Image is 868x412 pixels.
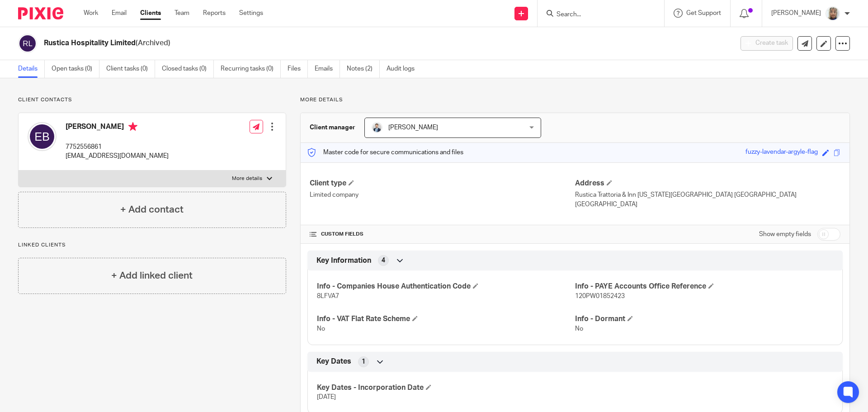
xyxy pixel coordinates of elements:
[18,60,45,78] a: Details
[310,190,575,199] p: Limited company
[239,9,263,18] a: Settings
[203,9,226,18] a: Reports
[372,122,382,133] img: LinkedIn%20Profile.jpeg
[575,293,625,299] span: 120PW01852423
[317,282,575,291] h4: Info - Companies House Authentication Code
[288,60,308,78] a: Files
[316,357,351,366] span: Key Dates
[28,122,57,151] img: svg%3E
[575,282,833,291] h4: Info - PAYE Accounts Office Reference
[18,96,286,104] p: Client contacts
[686,10,721,16] span: Get Support
[162,60,214,78] a: Closed tasks (0)
[175,9,189,18] a: Team
[317,314,575,324] h4: Info - VAT Flat Rate Scheme
[316,256,371,265] span: Key Information
[111,269,193,283] h4: + Add linked client
[112,9,127,18] a: Email
[317,383,575,393] h4: Key Dates - Incorporation Date
[18,34,37,53] img: svg%3E
[315,60,340,78] a: Emails
[52,60,99,78] a: Open tasks (0)
[362,357,365,366] span: 1
[745,147,818,158] div: fuzzy-lavendar-argyle-flag
[310,123,355,132] h3: Client manager
[18,242,286,249] p: Linked clients
[310,231,575,238] h4: CUSTOM FIELDS
[347,60,380,78] a: Notes (2)
[310,179,575,188] h4: Client type
[120,203,184,217] h4: + Add contact
[575,179,840,188] h4: Address
[317,326,325,332] span: No
[300,96,850,104] p: More details
[575,314,833,324] h4: Info - Dormant
[826,6,840,21] img: Sara%20Zdj%C4%99cie%20.jpg
[128,122,137,131] i: Primary
[771,9,821,18] p: [PERSON_NAME]
[307,148,463,157] p: Master code for secure communications and files
[575,326,583,332] span: No
[18,7,63,19] img: Pixie
[388,124,438,131] span: [PERSON_NAME]
[44,38,590,48] h2: Rustica Hospitality Limited
[66,152,169,161] p: [EMAIL_ADDRESS][DOMAIN_NAME]
[140,9,161,18] a: Clients
[575,190,840,209] p: Rustica Trattoria & Inn [US_STATE][GEOGRAPHIC_DATA] [GEOGRAPHIC_DATA] [GEOGRAPHIC_DATA]
[84,9,98,18] a: Work
[382,256,385,265] span: 4
[556,11,637,19] input: Search
[387,60,421,78] a: Audit logs
[317,394,336,400] span: [DATE]
[106,60,155,78] a: Client tasks (0)
[232,175,262,182] p: More details
[221,60,281,78] a: Recurring tasks (0)
[741,36,793,51] button: Create task
[66,122,169,133] h4: [PERSON_NAME]
[66,142,169,152] p: 7752556861
[317,293,339,299] span: 8LFVA7
[759,230,811,239] label: Show empty fields
[136,39,170,47] span: (Archived)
